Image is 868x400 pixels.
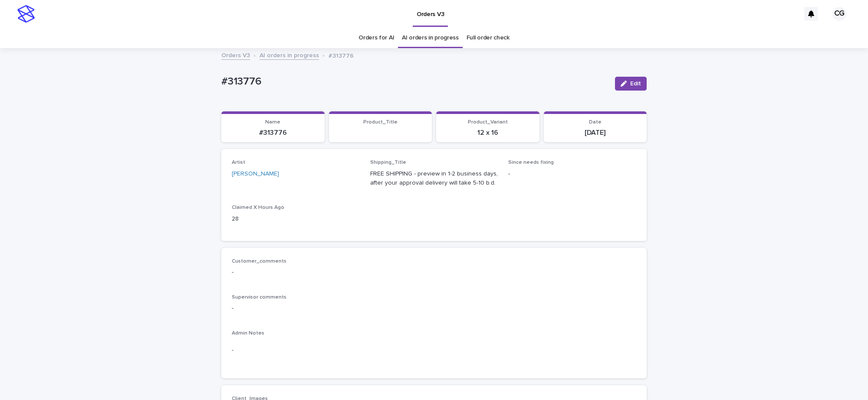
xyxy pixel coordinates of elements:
[508,169,636,179] p: -
[508,160,554,165] span: Since needs fixing
[232,304,636,313] p: -
[232,259,286,264] span: Customer_comments
[260,50,319,60] a: AI orders in progress
[232,331,264,336] span: Admin Notes
[402,28,459,48] a: AI orders in progress
[232,215,360,224] p: 28
[358,28,394,48] a: Orders for AI
[17,5,35,23] img: stacker-logo-s-only.png
[370,160,406,165] span: Shipping_Title
[227,129,319,137] p: #313776
[232,268,636,277] p: -
[468,120,508,125] span: Product_Variant
[232,160,245,165] span: Artist
[363,120,398,125] span: Product_Title
[265,120,280,125] span: Name
[630,81,641,87] span: Edit
[232,205,284,210] span: Claimed X Hours Ago
[370,169,498,188] p: FREE SHIPPING - preview in 1-2 business days, after your approval delivery will take 5-10 b.d.
[549,129,642,137] p: [DATE]
[232,169,279,179] a: [PERSON_NAME]
[329,50,354,60] p: #313776
[615,77,647,91] button: Edit
[589,120,602,125] span: Date
[221,50,250,60] a: Orders V3
[441,129,534,137] p: 12 x 16
[221,75,608,88] p: #313776
[467,28,510,48] a: Full order check
[232,346,636,355] p: -
[832,7,846,21] div: CG
[232,295,286,300] span: Supervisor comments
